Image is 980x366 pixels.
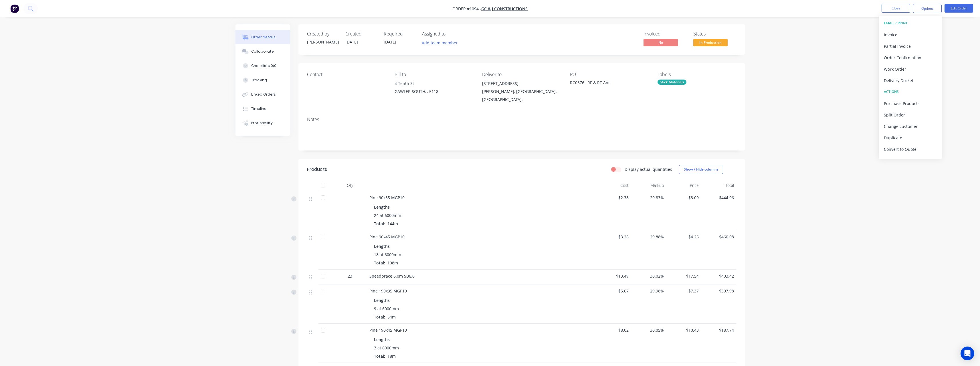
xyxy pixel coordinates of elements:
[879,143,942,155] button: Convert to Quote
[961,347,974,360] div: Open Intercom Messenger
[369,327,407,333] span: Pine 190x45 MGP10
[666,180,701,191] div: Price
[658,80,686,85] div: Stick Materials
[374,221,385,226] span: Total:
[598,273,629,279] span: $13.49
[235,59,290,73] button: Checklists 0/0
[384,39,396,45] span: [DATE]
[374,212,401,218] span: 24 at 6000mm
[235,44,290,59] button: Collaborate
[644,39,678,46] span: No
[251,63,276,68] div: Checklists 0/0
[333,180,367,191] div: Qty
[884,122,937,130] div: Change customer
[307,39,338,45] div: [PERSON_NAME]
[307,117,736,122] div: Notes
[598,288,629,294] span: $5.67
[374,260,385,266] span: Total:
[235,87,290,102] button: Linked Orders
[879,98,942,109] button: Purchase Products
[598,327,629,333] span: $8.02
[374,314,385,320] span: Total:
[369,273,415,279] span: Speedbrace 6.0m SB6.0
[693,39,728,46] span: In Production
[884,99,937,108] div: Purchase Products
[884,76,937,85] div: Delivery Docket
[633,288,664,294] span: 29.98%
[251,106,266,111] div: Timeline
[644,31,686,37] div: Invoiced
[879,155,942,166] button: Archive
[913,4,942,13] button: Options
[879,120,942,132] button: Change customer
[703,234,734,240] span: $460.08
[395,88,473,96] div: GAWLER SOUTH, , 5118
[374,345,399,351] span: 3 at 6000mm
[10,4,19,13] img: Factory
[570,80,642,88] div: RC0676 LRF & RT Anc
[884,145,937,153] div: Convert to Quote
[631,180,666,191] div: Markup
[385,221,400,226] span: 144m
[884,19,937,27] div: EMAIL / PRINT
[481,6,528,11] a: GC & J Constructions
[884,54,937,62] div: Order Confirmation
[422,31,479,37] div: Assigned to
[307,31,338,37] div: Created by
[251,92,276,97] div: Linked Orders
[693,31,736,37] div: Status
[251,35,276,40] div: Order details
[884,42,937,50] div: Partial Invoice
[945,4,973,13] button: Edit Order
[703,195,734,201] span: $444.96
[395,72,473,77] div: Bill to
[419,39,461,47] button: Add team member
[385,314,398,320] span: 54m
[879,17,942,29] button: EMAIL / PRINT
[235,73,290,87] button: Tracking
[374,306,399,312] span: 9 at 6000mm
[598,195,629,201] span: $2.38
[633,234,664,240] span: 29.88%
[879,52,942,63] button: Order Confirmation
[668,234,699,240] span: $4.26
[879,63,942,75] button: Work Order
[235,116,290,130] button: Profitability
[570,72,648,77] div: PO
[452,6,481,11] span: Order #1094 -
[374,252,401,258] span: 18 at 6000mm
[884,31,937,39] div: Invoice
[633,195,664,201] span: 29.83%
[679,165,723,174] button: Show / Hide columns
[598,234,629,240] span: $3.28
[884,88,937,96] div: ACTIONS
[374,297,390,303] span: Lengths
[374,243,390,249] span: Lengths
[369,195,405,200] span: Pine 90x35 MGP10
[385,260,400,266] span: 108m
[668,288,699,294] span: $7.37
[374,204,390,210] span: Lengths
[422,39,461,47] button: Add team member
[884,134,937,142] div: Duplicate
[482,72,561,77] div: Deliver to
[703,327,734,333] span: $187.74
[701,180,736,191] div: Total
[633,273,664,279] span: 30.02%
[625,166,672,172] label: Display actual quantities
[374,353,385,359] span: Total:
[633,327,664,333] span: 30.05%
[307,72,385,77] div: Contact
[374,337,390,343] span: Lengths
[658,72,736,77] div: Labels
[235,102,290,116] button: Timeline
[668,273,699,279] span: $17.54
[879,75,942,86] button: Delivery Docket
[693,39,728,48] button: In Production
[884,111,937,119] div: Split Order
[482,80,561,104] div: [STREET_ADDRESS][PERSON_NAME], [GEOGRAPHIC_DATA], [GEOGRAPHIC_DATA],
[235,30,290,44] button: Order details
[879,86,942,98] button: ACTIONS
[345,31,377,37] div: Created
